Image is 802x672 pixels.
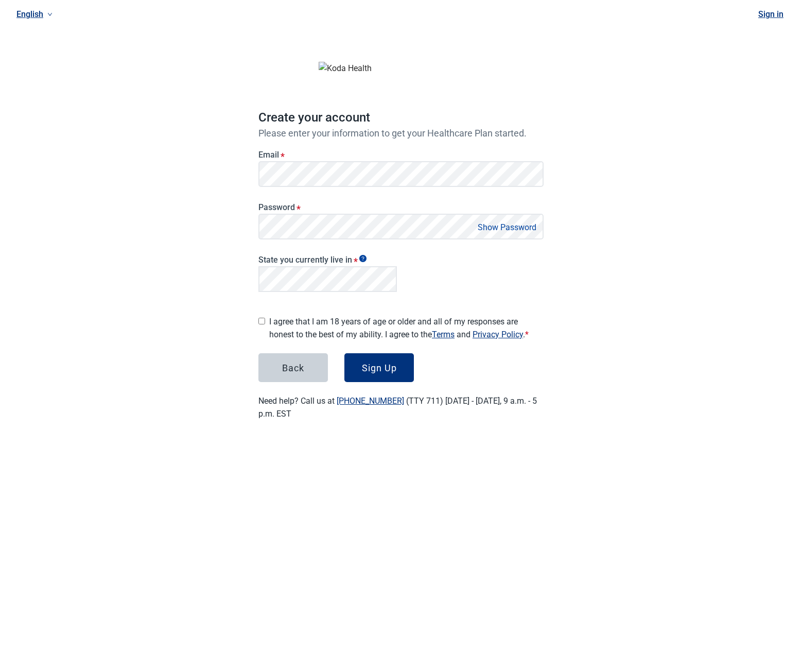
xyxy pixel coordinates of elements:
main: Main content [234,16,568,445]
button: Back [258,353,328,382]
img: Koda Health [319,62,483,75]
a: Privacy Policy [473,330,523,339]
span: down [47,12,53,17]
div: Sign Up [362,363,397,373]
label: Need help? Call us at (TTY 711) [DATE] - [DATE], 9 a.m. - 5 p.m. EST [258,396,537,419]
a: Terms [432,330,455,339]
span: Required field [525,330,529,339]
a: Current language: English [12,6,57,23]
h1: Create your account [258,108,544,128]
label: State you currently live in [258,255,397,265]
label: Password [258,202,544,212]
a: [PHONE_NUMBER] [337,396,404,406]
button: Show Password [475,220,539,234]
div: Back [282,363,304,373]
label: Email [258,150,544,160]
a: Sign in [758,9,783,19]
button: Sign Up [344,353,414,382]
span: Show tooltip [359,255,367,262]
label: I agree that I am 18 years of age or older and all of my responses are honest to the best of my a... [269,315,544,341]
p: Please enter your information to get your Healthcare Plan started. [258,128,544,139]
